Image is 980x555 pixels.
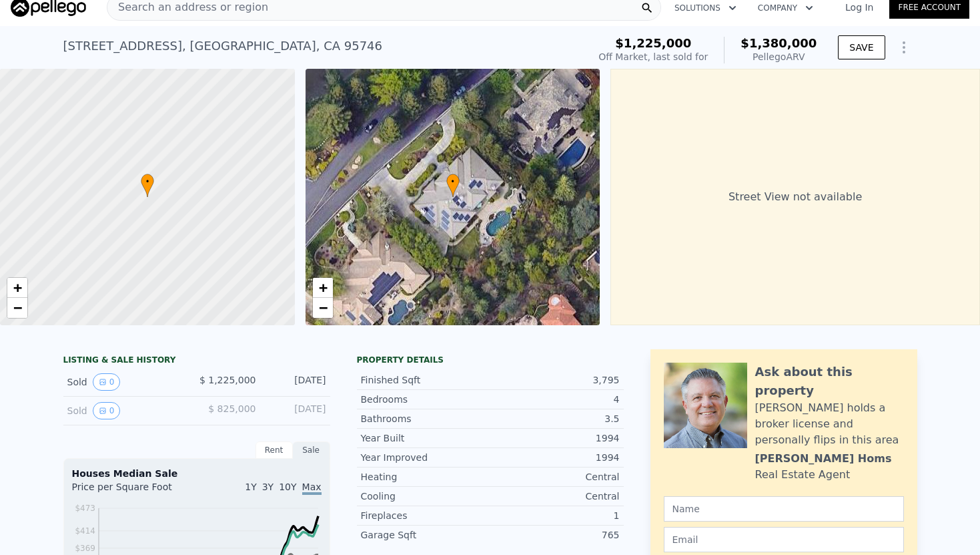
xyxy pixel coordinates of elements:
[361,470,490,484] div: Heating
[361,393,490,406] div: Bedrooms
[490,470,620,484] div: Central
[7,278,27,298] a: Zoom in
[490,393,620,406] div: 4
[75,544,95,553] tspan: $369
[256,441,293,459] div: Rent
[838,35,885,59] button: SAVE
[93,373,121,391] button: View historical data
[72,467,322,480] div: Houses Median Sale
[490,528,620,542] div: 765
[63,355,330,368] div: LISTING & SALE HISTORY
[318,299,327,316] span: −
[262,482,274,492] span: 3Y
[490,373,620,387] div: 3,795
[13,299,22,316] span: −
[755,467,851,483] div: Real Estate Agent
[490,412,620,425] div: 3.5
[357,355,624,365] div: Property details
[755,400,904,448] div: [PERSON_NAME] holds a broker license and personally flips in this area
[361,412,490,425] div: Bathrooms
[199,375,256,385] span: $ 1,225,000
[63,37,383,55] div: [STREET_ADDRESS] , [GEOGRAPHIC_DATA] , CA 95746
[361,431,490,445] div: Year Built
[598,50,708,63] div: Off Market, last sold for
[490,431,620,445] div: 1994
[891,34,917,61] button: Show Options
[267,402,326,419] div: [DATE]
[313,298,333,318] a: Zoom out
[490,490,620,503] div: Central
[741,50,817,63] div: Pellego ARV
[318,279,327,296] span: +
[490,451,620,464] div: 1994
[245,482,256,492] span: 1Y
[446,176,460,188] span: •
[13,279,22,296] span: +
[755,451,892,467] div: [PERSON_NAME] Homs
[361,373,490,387] div: Finished Sqft
[361,528,490,542] div: Garage Sqft
[141,176,154,188] span: •
[664,527,904,552] input: Email
[208,403,256,414] span: $ 825,000
[610,69,980,325] div: Street View not available
[361,509,490,522] div: Fireplaces
[75,526,95,536] tspan: $414
[67,373,186,391] div: Sold
[7,298,27,318] a: Zoom out
[293,441,330,459] div: Sale
[446,174,460,197] div: •
[267,373,326,391] div: [DATE]
[302,482,322,495] span: Max
[313,278,333,298] a: Zoom in
[664,496,904,522] input: Name
[141,174,154,197] div: •
[93,402,121,419] button: View historical data
[829,1,889,14] a: Log In
[741,36,817,50] span: $1,380,000
[755,363,904,400] div: Ask about this property
[361,451,490,464] div: Year Improved
[72,480,197,502] div: Price per Square Foot
[279,482,296,492] span: 10Y
[361,490,490,503] div: Cooling
[67,402,186,419] div: Sold
[490,509,620,522] div: 1
[615,36,691,50] span: $1,225,000
[75,504,95,513] tspan: $473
